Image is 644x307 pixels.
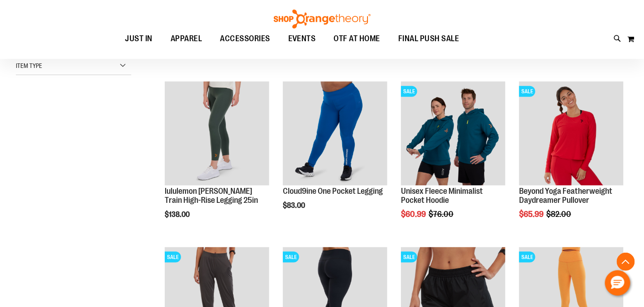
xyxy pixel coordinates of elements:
a: lululemon [PERSON_NAME] Train High-Rise Legging 25in [165,187,258,205]
button: Hello, have a question? Let’s chat. [605,270,630,296]
a: Main view of 2024 October lululemon Wunder Train High-Rise [165,82,269,187]
span: $60.99 [401,210,427,219]
img: Main view of 2024 October lululemon Wunder Train High-Rise [165,82,269,186]
span: $76.00 [429,210,455,219]
a: Beyond Yoga Featherweight Daydreamer Pullover [519,187,612,205]
span: SALE [401,86,417,97]
a: Unisex Fleece Minimalist Pocket Hoodie [401,187,483,205]
img: Shop Orangetheory [272,10,372,29]
a: OTF AT HOME [325,29,390,49]
span: FINAL PUSH SALE [398,29,459,49]
div: product [278,77,392,233]
span: SALE [401,252,417,263]
span: SALE [165,252,181,263]
img: Cloud9ine One Pocket Legging [283,82,387,186]
span: ACCESSORIES [220,29,270,49]
span: EVENTS [288,29,316,49]
a: Unisex Fleece Minimalist Pocket HoodieSALE [401,82,506,187]
a: JUST IN [116,29,162,49]
a: APPAREL [162,29,211,49]
div: product [160,77,274,242]
span: SALE [283,252,299,263]
span: APPAREL [171,29,202,49]
button: Back To Top [617,253,635,271]
a: EVENTS [279,29,325,49]
span: JUST IN [125,29,153,49]
span: $65.99 [519,210,545,219]
span: $138.00 [165,211,191,219]
span: $82.00 [546,210,572,219]
div: product [396,77,510,242]
a: Cloud9ine One Pocket Legging [283,187,383,196]
div: product [515,77,628,242]
span: Item Type [16,62,42,69]
span: SALE [519,252,535,263]
img: Unisex Fleece Minimalist Pocket Hoodie [401,82,506,186]
a: ACCESSORIES [211,29,279,49]
a: Cloud9ine One Pocket Legging [283,82,387,187]
span: $83.00 [283,201,306,210]
a: Product image for Beyond Yoga Featherweight Daydreamer PulloverSALE [519,82,624,187]
img: Product image for Beyond Yoga Featherweight Daydreamer Pullover [519,82,624,186]
a: FINAL PUSH SALE [389,29,468,49]
span: SALE [519,86,535,97]
span: OTF AT HOME [334,29,381,49]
